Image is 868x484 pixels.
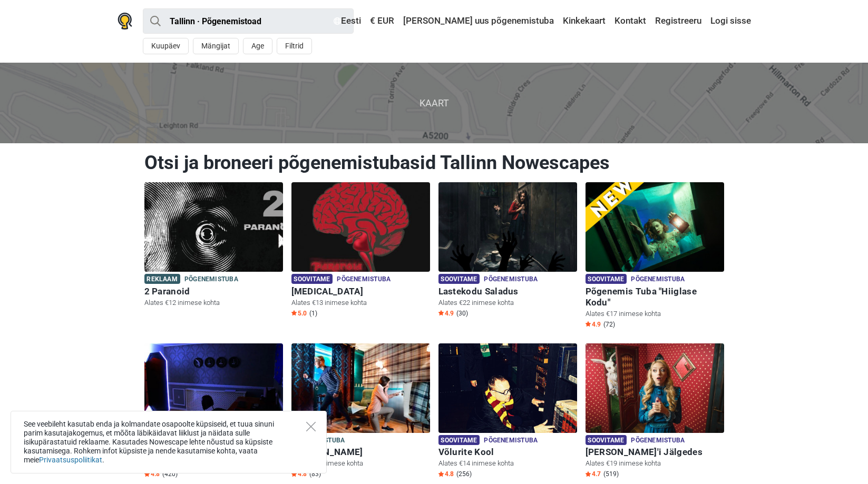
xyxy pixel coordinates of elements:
span: Põgenemistuba [484,274,538,285]
input: proovi “Tallinn” [143,8,354,34]
h6: Põgenemis Tuba "Hiiglase Kodu" [586,286,724,308]
a: Registreeru [652,12,704,31]
h1: Otsi ja broneeri põgenemistubasid Tallinn Nowescapes [144,151,724,174]
a: 2 Paranoid Reklaam Põgenemistuba 2 Paranoid Alates €12 inimese kohta [144,182,283,310]
img: 2 Paranoid [144,182,283,272]
span: 4.7 [586,470,601,478]
a: Alice'i Jälgedes Soovitame Põgenemistuba [PERSON_NAME]'i Jälgedes Alates €19 inimese kohta Star4.... [586,343,724,481]
button: Filtrid [277,38,312,54]
img: Star [438,310,444,315]
a: Võlurite Kool Soovitame Põgenemistuba Võlurite Kool Alates €14 inimese kohta Star4.8 (256) [438,343,577,481]
span: (72) [603,320,615,329]
a: Kontakt [612,12,649,31]
a: [PERSON_NAME] uus põgenemistuba [401,12,557,31]
img: Star [291,310,297,315]
span: Põgenemistuba [184,274,238,285]
button: Mängijat [193,38,239,54]
span: Põgenemistuba [631,435,685,447]
img: Star [586,471,591,477]
a: Lastekodu Saladus Soovitame Põgenemistuba Lastekodu Saladus Alates €22 inimese kohta Star4.9 (30) [438,182,577,320]
img: Nowescape logo [118,13,132,29]
button: Age [243,38,272,54]
h6: [MEDICAL_DATA] [291,286,430,297]
span: Põgenemistuba [631,274,685,285]
span: Soovitame [586,274,627,284]
span: (83) [309,470,321,478]
button: Close [306,422,316,431]
span: (30) [456,309,468,318]
h6: 2 Paranoid [144,286,283,297]
img: Star [291,471,297,477]
img: Eesti [334,17,341,25]
a: Eesti [331,12,364,31]
img: Võlurite Kool [438,343,577,433]
p: Alates €8 inimese kohta [291,459,430,468]
span: 4.8 [438,470,454,478]
span: Reklaam [144,274,180,284]
a: Põgenemine Pangast Põgenemistuba Põgenemine Pangast Alates €14 inimese kohta Star4.8 (420) [144,343,283,481]
span: (420) [162,470,178,478]
a: Logi sisse [708,12,751,31]
p: Alates €22 inimese kohta [438,298,577,308]
p: Alates €14 inimese kohta [438,459,577,468]
a: € EUR [367,12,397,31]
a: Paranoia Soovitame Põgenemistuba [MEDICAL_DATA] Alates €13 inimese kohta Star5.0 (1) [291,182,430,320]
span: 4.8 [291,470,307,478]
span: (519) [603,470,619,478]
h6: Võlurite Kool [438,447,577,458]
p: Alates €12 inimese kohta [144,298,283,308]
h6: [PERSON_NAME] [291,447,430,458]
img: Põgenemis Tuba "Hiiglase Kodu" [586,182,724,272]
span: 4.9 [586,320,601,329]
img: Sherlock Holmes [291,343,430,433]
img: Star [438,471,444,477]
span: Põgenemistuba [337,274,391,285]
img: Alice'i Jälgedes [586,343,724,433]
span: Soovitame [438,274,480,284]
img: Star [586,321,591,327]
a: Kinkekaart [560,12,608,31]
span: (256) [456,470,472,478]
p: Alates €19 inimese kohta [586,459,724,468]
a: Põgenemis Tuba "Hiiglase Kodu" Soovitame Põgenemistuba Põgenemis Tuba "Hiiglase Kodu" Alates €17 ... [586,182,724,331]
img: Põgenemine Pangast [144,343,283,433]
p: Alates €17 inimese kohta [586,309,724,319]
span: Soovitame [586,435,627,445]
p: Alates €13 inimese kohta [291,298,430,308]
a: Sherlock Holmes Põgenemistuba [PERSON_NAME] Alates €8 inimese kohta Star4.8 (83) [291,343,430,481]
img: Star [144,471,150,477]
button: Kuupäev [143,38,189,54]
h6: [PERSON_NAME]'i Jälgedes [586,447,724,458]
div: See veebileht kasutab enda ja kolmandate osapoolte küpsiseid, et tuua sinuni parim kasutajakogemu... [11,411,327,473]
span: 5.0 [291,309,307,318]
img: Paranoia [291,182,430,272]
span: Soovitame [438,435,480,445]
a: Privaatsuspoliitikat [39,456,102,464]
span: 4.9 [438,309,454,318]
span: Põgenemistuba [484,435,538,447]
span: (1) [309,309,317,318]
span: Soovitame [291,274,333,284]
img: Lastekodu Saladus [438,182,577,272]
span: 4.8 [144,470,160,478]
h6: Lastekodu Saladus [438,286,577,297]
